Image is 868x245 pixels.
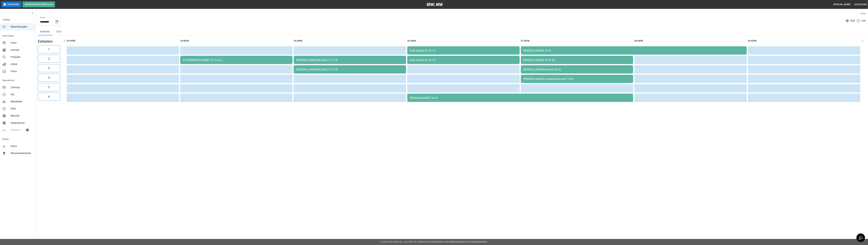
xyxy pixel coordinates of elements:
span: Artikel [11,62,33,66]
h6: 1 [48,47,50,52]
button: Ausloggen [853,2,868,7]
h5: Einheiten [38,39,60,44]
span: Zahlung [11,86,33,89]
div: [PERSON_NAME] 19-20 2p [523,58,631,62]
h6: 2 [48,56,50,61]
button: Choose date, selected date is 11. Sep. 2025 [54,19,60,25]
div: Vici+[PERSON_NAME] 16-17 ns.s [183,58,290,62]
div: [PERSON_NAME] mit Bande bezahlt 19-20 [523,77,631,80]
button: 6 [38,93,60,101]
th: 05:00PM [294,37,406,45]
div: [PERSON_NAME] 18-20 [410,96,631,99]
span: Profil [11,41,33,45]
span: Fotos [11,70,33,73]
div: [PERSON_NAME] 19-21 [523,49,744,52]
span: Grid [850,19,855,22]
div: inventory tabs [38,28,866,35]
button: 2 [38,55,60,63]
div: [PERSON_NAME] Bezahlt 2x 17-18 [296,68,404,71]
span: Std [11,93,33,96]
h6: 4 [48,75,50,80]
span: Konto [11,144,33,148]
div: Grob Azubis 2x 18-19 [410,58,517,62]
span: Wissensdatenbank [11,151,33,155]
span: Hilfe [11,107,33,111]
button: Bowling [38,28,52,35]
th: 03:00PM [67,37,179,45]
button: 5 [38,83,60,91]
span: © 2022 BowlNow, Inc. Alle Rechte vorbehalten. [381,241,431,243]
a: Datenschutz-Bestimmungen [431,241,461,243]
th: 04:00PM [180,37,293,45]
span: Integrationen [11,121,33,125]
button: Reservierung erstellen [23,1,55,7]
span: Produkte [11,55,33,59]
h6: 3 [48,66,50,71]
div: [PERSON_NAME] Bezahlt 2x 17-18 [296,58,404,62]
span: Inventar [11,48,33,52]
button: 4 [38,74,60,82]
th: 08:00PM [634,37,747,45]
button: Pausieren [1,1,21,7]
label: View [860,12,866,15]
span: Reservierungen [11,25,33,29]
h6: 5 [48,85,50,90]
th: 07:00PM [521,37,633,45]
table: sticky table [65,36,861,103]
button: [PERSON_NAME] [832,2,852,7]
span: Berichte [11,114,33,118]
h6: 6 [48,94,50,99]
th: 06:00PM [407,37,520,45]
span: Mitarbeiter [11,100,33,103]
button: 1 [38,45,60,53]
a: Geschäftsbedingungen [462,241,487,243]
button: test [52,28,66,35]
div: [PERSON_NAME] bezahlt 19-20 [523,68,631,71]
span: List [862,19,866,22]
button: 3 [38,64,60,72]
img: logo [427,3,443,6]
th: 09:00PM [748,37,860,45]
div: Grob Azubis 2x 18-19 [410,49,517,52]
